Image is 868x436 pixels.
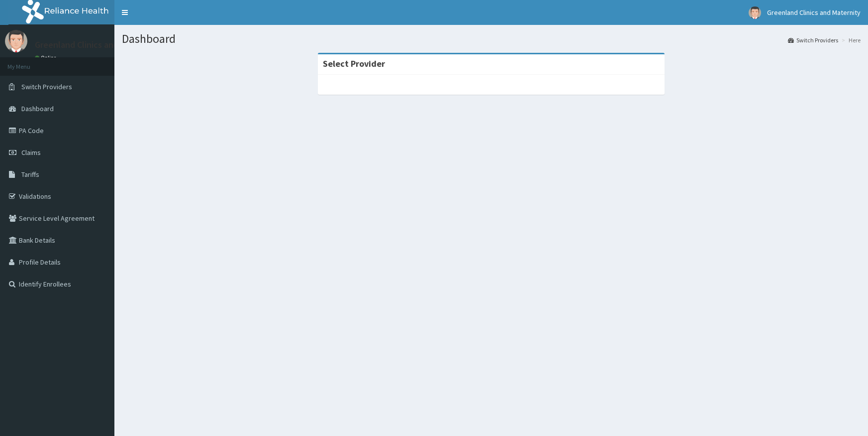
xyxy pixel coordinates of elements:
[21,104,54,113] span: Dashboard
[323,58,385,69] strong: Select Provider
[839,36,861,44] li: Here
[5,30,27,52] img: User Image
[749,6,761,19] img: User Image
[767,8,861,17] span: Greenland Clinics and Maternity
[122,32,861,45] h1: Dashboard
[35,40,158,49] p: Greenland Clinics and Maternity
[35,54,59,61] a: Online
[21,82,72,91] span: Switch Providers
[21,148,41,157] span: Claims
[21,170,39,179] span: Tariffs
[788,36,838,44] a: Switch Providers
